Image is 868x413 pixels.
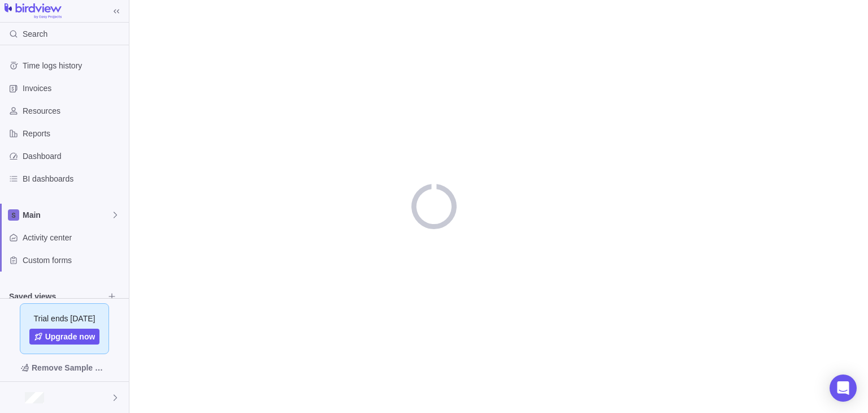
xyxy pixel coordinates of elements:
[45,331,96,342] span: Upgrade now
[23,105,124,117] span: Resources
[23,255,124,266] span: Custom forms
[34,313,96,324] span: Trial ends [DATE]
[7,391,20,405] div: Rabia
[830,375,857,402] div: Open Intercom Messenger
[32,361,108,375] span: Remove Sample Data
[23,173,124,184] span: BI dashboards
[23,150,124,162] span: Dashboard
[29,329,100,345] a: Upgrade now
[23,232,124,243] span: Activity center
[23,209,111,221] span: Main
[411,184,457,229] div: loading
[23,83,124,94] span: Invoices
[5,3,62,19] img: logo
[23,28,47,40] span: Search
[9,359,120,377] span: Remove Sample Data
[104,289,120,304] span: Browse views
[9,291,104,302] span: Saved views
[23,128,124,139] span: Reports
[23,60,124,71] span: Time logs history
